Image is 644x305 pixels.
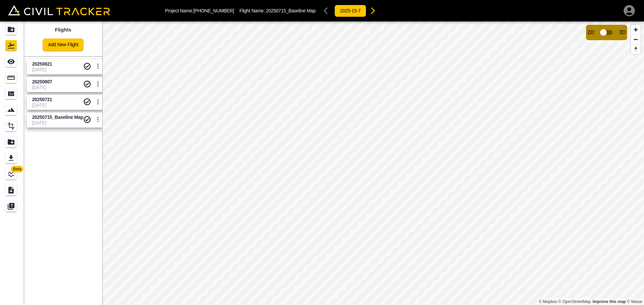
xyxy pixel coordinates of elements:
[593,299,626,304] a: Map feedback
[239,8,316,13] p: Flight Name:
[8,5,110,15] img: Civil Tracker
[165,8,234,13] p: Project Name: [PHONE_NUMBER]
[627,299,642,304] a: Maxar
[102,21,644,305] canvas: Map
[631,34,641,44] button: Zoom out
[587,29,594,35] span: 2D
[334,5,366,17] button: 2025-15-7
[558,299,591,304] a: OpenStreetMap
[631,25,641,34] button: Zoom in
[539,299,557,304] a: Mapbox
[266,8,316,13] span: 20250715_Baseline Map
[631,44,641,54] button: Reset bearing to north
[619,29,626,35] span: 3D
